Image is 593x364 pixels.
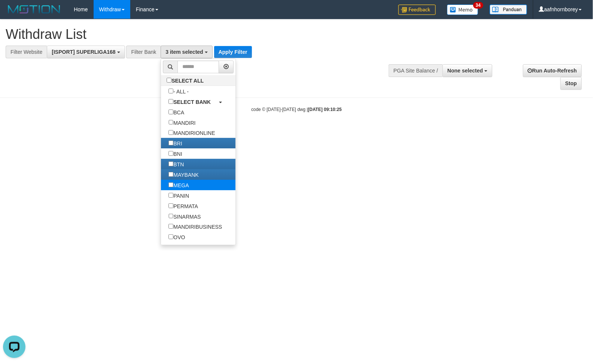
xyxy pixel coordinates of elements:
input: SELECT BANK [168,99,173,104]
small: code © [DATE]-[DATE] dwg | [251,107,342,112]
input: PANIN [168,193,173,198]
label: MANDIRIBUSINESS [161,221,229,232]
button: [ISPORT] SUPERLIGA168 [47,46,125,58]
div: PGA Site Balance / [389,64,443,77]
input: SINARMAS [168,214,173,219]
input: MANDIRIBUSINESS [168,224,173,229]
button: 3 item selected [161,46,212,58]
input: BNI [168,151,173,156]
input: OVO [168,234,173,239]
img: Feedback.jpg [398,4,436,15]
span: 3 item selected [165,49,203,55]
img: panduan.png [490,4,527,15]
b: SELECT BANK [173,99,211,105]
button: None selected [443,64,492,77]
input: MAYBANK [168,172,173,177]
span: 34 [473,2,483,9]
a: Stop [560,77,582,90]
input: MEGA [168,182,173,187]
input: MANDIRIONLINE [168,130,173,135]
input: BCA [168,109,173,114]
a: SELECT BANK [161,96,235,107]
img: MOTION_logo.png [6,4,63,15]
div: Filter Website [6,46,47,58]
label: MAYBANK [161,169,206,180]
h1: Withdraw List [6,27,388,42]
strong: [DATE] 09:10:25 [308,107,342,112]
label: MEGA [161,180,196,190]
input: BTN [168,161,173,166]
label: BRI [161,138,189,148]
div: Filter Bank [126,46,161,58]
label: GOPAY [161,242,199,253]
label: MANDIRIONLINE [161,127,222,138]
label: BCA [161,107,192,117]
label: MANDIRI [161,117,203,128]
label: PANIN [161,190,197,201]
input: MANDIRI [168,120,173,125]
img: Button%20Memo.svg [447,4,478,15]
button: Apply Filter [214,46,252,58]
label: SELECT ALL [161,75,211,86]
input: BRI [168,141,173,145]
span: None selected [447,68,483,74]
input: - ALL - [168,89,173,93]
label: OVO [161,232,192,242]
label: PERMATA [161,201,206,211]
label: SINARMAS [161,211,208,222]
label: BTN [161,159,191,169]
span: [ISPORT] SUPERLIGA168 [52,49,115,55]
label: - ALL - [161,86,196,96]
button: Open LiveChat chat widget [3,3,25,25]
label: BNI [161,148,189,159]
input: PERMATA [168,203,173,208]
input: SELECT ALL [167,78,171,83]
a: Run Auto-Refresh [523,64,582,77]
